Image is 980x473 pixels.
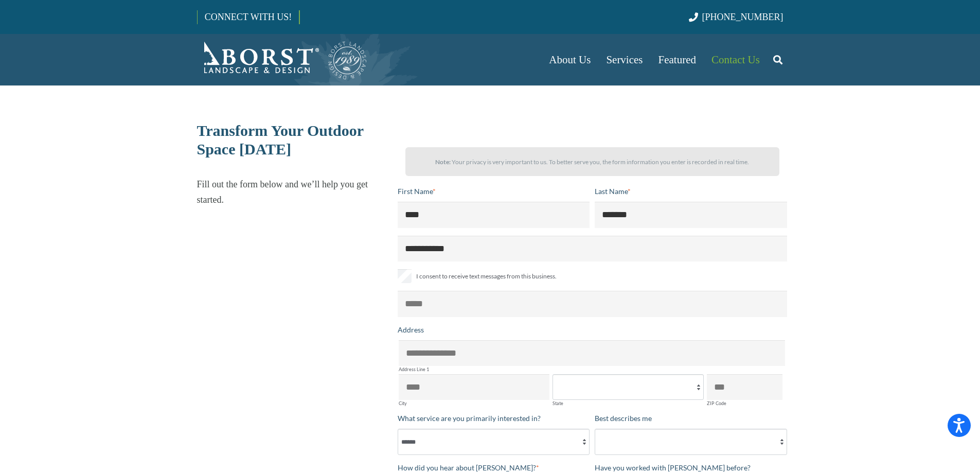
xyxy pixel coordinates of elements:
p: Fill out the form below and we’ll help you get started. [197,177,389,207]
a: Featured [651,34,704,85]
input: I consent to receive text messages from this business. [398,269,412,283]
a: Contact Us [704,34,768,85]
span: Address [398,325,424,334]
span: Last Name [595,187,628,196]
a: Search [768,47,788,73]
strong: Note: [435,158,451,166]
select: What service are you primarily interested in? [398,429,590,454]
a: About Us [541,34,598,85]
span: About Us [549,54,591,66]
span: Services [606,54,643,66]
label: City [399,401,550,406]
label: Address Line 1 [399,367,785,372]
span: I consent to receive text messages from this business. [416,270,557,283]
input: First Name* [398,202,590,227]
span: Contact Us [711,54,760,66]
span: Best describes me [595,414,652,423]
input: Last Name* [595,202,787,227]
span: Have you worked with [PERSON_NAME] before? [595,463,751,472]
span: [PHONE_NUMBER] [702,12,783,22]
a: [PHONE_NUMBER] [689,12,783,22]
p: Your privacy is very important to us. To better serve you, the form information you enter is reco... [415,154,770,170]
span: Featured [658,54,696,66]
label: ZIP Code [707,401,782,406]
a: Borst-Logo [197,39,368,80]
span: First Name [398,187,433,196]
span: Transform Your Outdoor Space [DATE] [197,122,364,157]
a: Services [598,34,650,85]
label: State [553,401,704,406]
a: CONNECT WITH US! [198,5,299,29]
select: Best describes me [595,429,787,454]
span: How did you hear about [PERSON_NAME]? [398,463,536,472]
span: What service are you primarily interested in? [398,414,541,423]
